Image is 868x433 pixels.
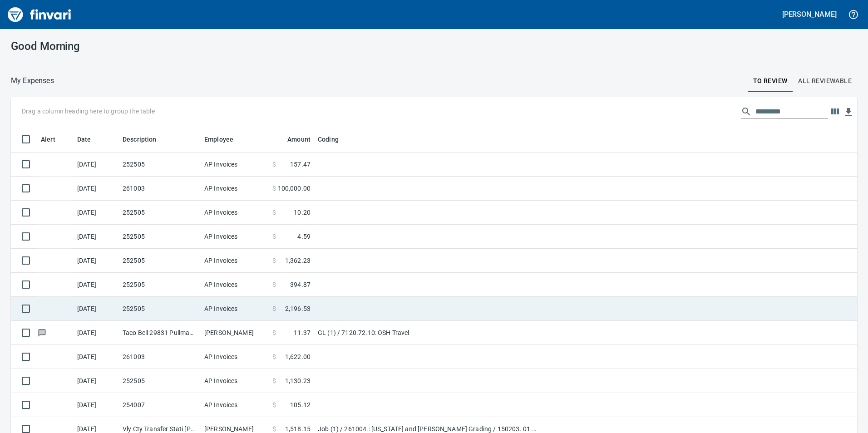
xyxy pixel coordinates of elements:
[272,160,276,169] span: $
[798,75,852,87] span: All Reviewable
[294,328,311,337] span: 11.37
[201,369,269,393] td: AP Invoices
[294,208,311,217] span: 10.20
[201,273,269,297] td: AP Invoices
[201,321,269,345] td: [PERSON_NAME]
[290,280,311,289] span: 394.87
[74,201,119,225] td: [DATE]
[77,134,103,145] span: Date
[272,280,276,289] span: $
[201,201,269,225] td: AP Invoices
[119,297,201,321] td: 252505
[297,232,311,241] span: 4.59
[74,249,119,273] td: [DATE]
[287,134,311,145] span: Amount
[37,330,47,335] span: Has messages
[74,153,119,177] td: [DATE]
[314,321,541,345] td: GL (1) / 7120.72.10: OSH Travel
[119,153,201,177] td: 252505
[77,134,91,145] span: Date
[201,153,269,177] td: AP Invoices
[11,75,54,86] p: My Expenses
[74,297,119,321] td: [DATE]
[74,345,119,369] td: [DATE]
[272,376,276,385] span: $
[272,184,276,193] span: $
[119,177,201,201] td: 261003
[201,249,269,273] td: AP Invoices
[290,160,311,169] span: 157.47
[11,40,278,53] h3: Good Morning
[74,393,119,417] td: [DATE]
[753,75,788,87] span: To Review
[11,75,54,86] nav: breadcrumb
[285,376,311,385] span: 1,130.23
[119,393,201,417] td: 254007
[41,134,55,145] span: Alert
[318,134,339,145] span: Coding
[272,328,276,337] span: $
[204,134,245,145] span: Employee
[272,400,276,409] span: $
[123,134,168,145] span: Description
[201,225,269,249] td: AP Invoices
[74,225,119,249] td: [DATE]
[272,304,276,313] span: $
[201,177,269,201] td: AP Invoices
[782,10,837,19] h5: [PERSON_NAME]
[828,105,842,118] button: Choose columns to display
[201,297,269,321] td: AP Invoices
[272,352,276,361] span: $
[285,304,311,313] span: 2,196.53
[119,273,201,297] td: 252505
[204,134,233,145] span: Employee
[276,134,311,145] span: Amount
[201,345,269,369] td: AP Invoices
[272,232,276,241] span: $
[5,4,74,25] img: Finvari
[74,273,119,297] td: [DATE]
[318,134,350,145] span: Coding
[123,134,157,145] span: Description
[41,134,67,145] span: Alert
[119,249,201,273] td: 252505
[842,105,855,119] button: Download table
[201,393,269,417] td: AP Invoices
[74,177,119,201] td: [DATE]
[119,369,201,393] td: 252505
[272,208,276,217] span: $
[290,400,311,409] span: 105.12
[119,225,201,249] td: 252505
[278,184,311,193] span: 100,000.00
[119,201,201,225] td: 252505
[119,345,201,369] td: 261003
[285,256,311,265] span: 1,362.23
[22,107,155,116] p: Drag a column heading here to group the table
[780,7,839,21] button: [PERSON_NAME]
[74,321,119,345] td: [DATE]
[74,369,119,393] td: [DATE]
[272,256,276,265] span: $
[119,321,201,345] td: Taco Bell 29831 Pullman [GEOGRAPHIC_DATA]
[285,352,311,361] span: 1,622.00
